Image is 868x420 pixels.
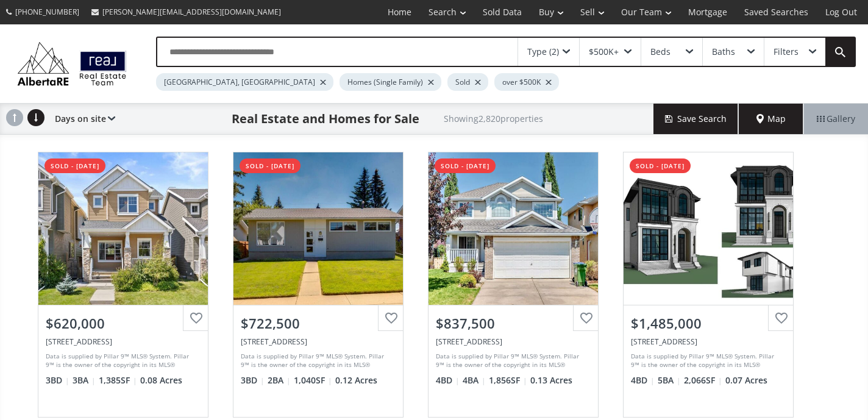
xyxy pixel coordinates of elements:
[46,352,197,370] div: Data is supplied by Pillar 9™ MLS® System. Pillar 9™ is the owner of the copyright in its MLS® Sy...
[527,48,559,56] div: Type (2)
[46,314,201,333] div: $620,000
[631,374,655,386] span: 4 BD
[631,352,783,370] div: Data is supplied by Pillar 9™ MLS® System. Pillar 9™ is the owner of the copyright in its MLS® Sy...
[803,104,868,134] div: Gallery
[241,374,265,386] span: 3 BD
[436,374,460,386] span: 4 BD
[817,113,855,125] span: Gallery
[46,336,201,347] div: 20 Royal Birch Park NW, Calgary, AB T3G 0B8
[340,73,441,91] div: Homes (Single Family)
[335,374,377,386] span: 0.12 Acres
[589,48,619,56] div: $500K+
[658,374,681,386] span: 5 BA
[156,73,333,91] div: [GEOGRAPHIC_DATA], [GEOGRAPHIC_DATA]
[15,7,79,17] span: [PHONE_NUMBER]
[73,374,96,386] span: 3 BA
[447,73,488,91] div: Sold
[436,336,591,347] div: 850 Sierra Madre Court SW, Calgary, AB T3H3J1
[241,352,393,370] div: Data is supplied by Pillar 9™ MLS® System. Pillar 9™ is the owner of the copyright in its MLS® Sy...
[631,336,786,347] div: 4015 15A Street SW, Calgary, AB T2T 4C8
[241,314,396,333] div: $722,500
[684,374,722,386] span: 2,066 SF
[241,336,396,347] div: 5615 Lodge Crescent SW, Calgary, AB T3E 5Y8
[530,374,572,386] span: 0.13 Acres
[725,374,767,386] span: 0.07 Acres
[49,104,115,134] div: Days on site
[46,374,69,386] span: 3 BD
[631,314,786,333] div: $1,485,000
[140,374,182,386] span: 0.08 Acres
[444,114,543,123] h2: Showing 2,820 properties
[650,48,671,56] div: Beds
[232,110,419,127] h1: Real Estate and Homes for Sale
[85,1,287,23] a: [PERSON_NAME][EMAIL_ADDRESS][DOMAIN_NAME]
[102,7,281,17] span: [PERSON_NAME][EMAIL_ADDRESS][DOMAIN_NAME]
[436,314,591,333] div: $837,500
[268,374,291,386] span: 2 BA
[774,48,799,56] div: Filters
[436,352,588,370] div: Data is supplied by Pillar 9™ MLS® System. Pillar 9™ is the owner of the copyright in its MLS® Sy...
[463,374,486,386] span: 4 BA
[12,39,132,89] img: Logo
[712,48,735,56] div: Baths
[489,374,527,386] span: 1,856 SF
[739,104,803,134] div: Map
[653,104,739,134] button: Save Search
[294,374,332,386] span: 1,040 SF
[756,113,786,125] span: Map
[494,73,559,91] div: over $500K
[99,374,137,386] span: 1,385 SF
